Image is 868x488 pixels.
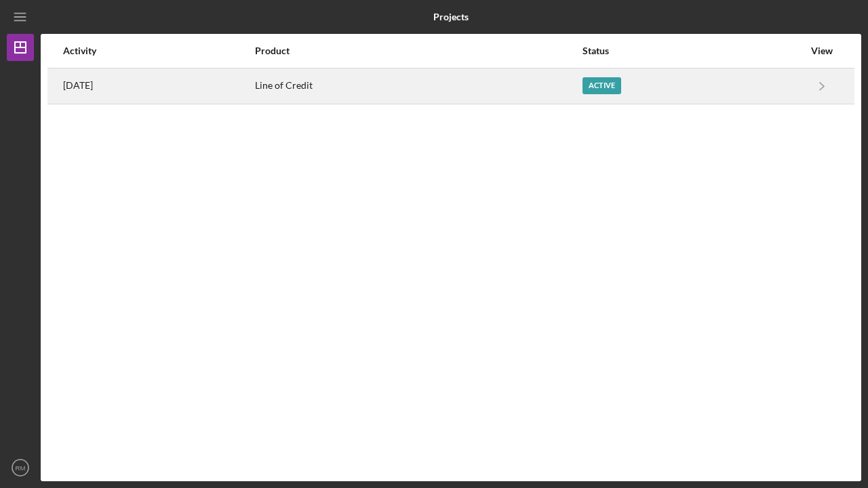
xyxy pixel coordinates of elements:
div: Status [583,45,804,56]
text: RM [16,464,26,472]
div: Product [255,45,581,56]
b: Projects [433,12,469,22]
div: Line of Credit [255,69,581,103]
div: Activity [63,45,254,56]
div: View [805,45,839,56]
button: RM [7,454,34,481]
time: 2025-09-30 23:46 [63,80,93,91]
div: Active [583,77,621,94]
